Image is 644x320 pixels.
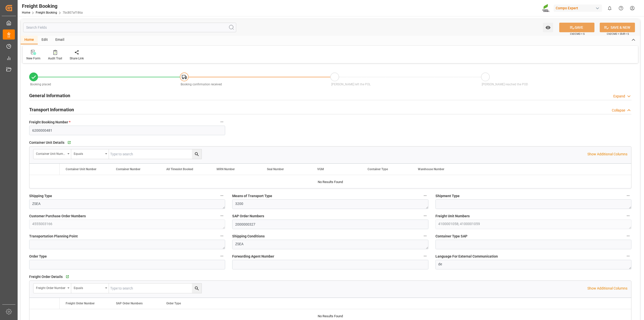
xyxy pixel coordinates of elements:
[66,167,96,171] span: Container Unit Number
[22,11,30,14] a: Home
[542,4,550,13] img: Screenshot%202023-09-29%20at%2010.02.21.png_1712312052.png
[317,167,324,171] span: VGM
[192,283,202,293] button: search button
[29,106,74,113] h2: Transport Information
[625,233,631,239] button: Container Type SAP
[70,56,84,61] div: Share Link
[21,36,38,44] div: Home
[30,83,51,86] span: Booking placed
[116,167,140,171] span: Container Number
[422,192,428,199] button: Means of Transport Type
[267,167,284,171] span: Seal Number
[554,5,602,12] div: Compo Expert
[109,283,202,293] input: Type to search
[23,23,236,32] input: Search Fields
[36,11,57,14] a: Freight Booking
[232,214,264,219] span: SAP Order Numbers
[29,193,52,199] span: Shipping Type
[612,108,625,113] div: Collapse
[219,233,225,239] button: Transportation Planning Point
[435,193,460,199] span: Shipment Type
[435,260,631,269] textarea: de
[418,167,444,171] span: Warehouse Number
[33,283,71,293] button: open menu
[219,119,225,125] button: Freight Booking Number *
[38,36,52,44] div: Edit
[615,3,627,14] button: Help Center
[422,253,428,259] button: Forwarding Agent Number
[570,32,585,36] span: Ctrl/CMD + S
[166,302,181,305] span: Order Type
[29,199,225,209] textarea: ZSEA
[435,220,631,229] textarea: 4100001058; 4100001059
[181,83,222,86] span: Booking confirmation received
[232,240,428,249] textarea: ZSEA
[435,214,470,219] span: Freight Unit Numbers
[26,56,41,61] div: New Form
[71,149,109,159] button: open menu
[435,234,467,239] span: Container Type SAP
[625,192,631,199] button: Shipment Type
[29,120,70,125] span: Freight Booking Number
[604,3,615,14] button: show 0 new notifications
[52,36,68,44] div: Email
[29,274,63,279] span: Freight Order Details
[422,212,428,219] button: SAP Order Numbers
[422,233,428,239] button: Shipping Conditions
[29,92,70,99] h2: General Information
[29,234,78,239] span: Transportation Planning Point
[559,23,594,32] button: SAVE
[232,193,272,199] span: Means of Transport Type
[232,234,265,239] span: Shipping Conditions
[29,140,64,145] span: Container Unit Details
[29,214,86,219] span: Customer Purchase Order Numbers
[192,149,202,159] button: search button
[625,253,631,259] button: Language For External Communication
[331,83,371,86] span: [PERSON_NAME] left the POL
[482,83,528,86] span: [PERSON_NAME] reached the POD
[219,212,225,219] button: Customer Purchase Order Numbers
[66,302,95,305] span: Freight Order Number
[116,302,143,305] span: SAP Order Numbers
[554,3,604,13] button: Compo Expert
[71,283,109,293] button: open menu
[625,212,631,219] button: Freight Unit Numbers
[435,254,498,259] span: Language For External Communication
[36,150,66,156] div: Container Unit Number
[217,167,235,171] span: MRN Number
[607,32,629,36] span: Ctrl/CMD + Shift + S
[613,94,625,99] div: Expand
[232,254,274,259] span: Forwarding Agent Number
[36,285,66,290] div: Freight Order Number
[29,220,225,229] textarea: 4555003166
[543,23,553,32] button: open menu
[587,152,627,157] p: Show Additional Columns
[368,167,388,171] span: Container Type
[48,56,62,61] div: Audit Trail
[74,150,103,156] div: Equals
[587,286,627,291] p: Show Additional Columns
[29,254,47,259] span: Order Type
[109,149,202,159] input: Type to search
[219,192,225,199] button: Shipping Type
[600,23,635,32] button: SAVE & NEW
[22,2,83,10] div: Freight Booking
[33,149,71,159] button: open menu
[74,285,103,290] div: Equals
[166,167,193,171] span: All Timeslot Booked
[219,253,225,259] button: Order Type
[232,199,428,209] textarea: 3200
